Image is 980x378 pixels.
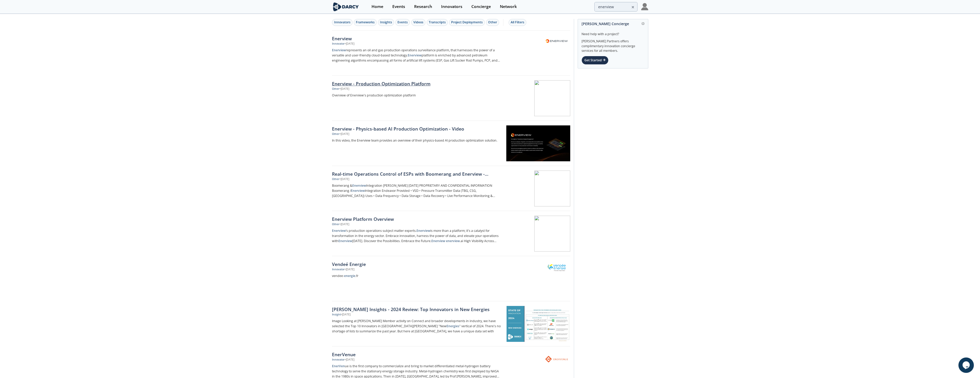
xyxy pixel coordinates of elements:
strong: Enerview [352,183,366,188]
div: • [DATE] [345,267,354,272]
div: EnerVenue [332,351,502,358]
img: EnerVenue [544,352,569,367]
iframe: chat widget [958,357,975,373]
button: Innovators [332,19,353,26]
div: Home [372,5,383,9]
strong: Enerview [416,228,430,233]
div: Enerview - Physics-based AI Production Optimization - Video [332,125,502,132]
div: Other [332,132,340,136]
div: Events [397,20,408,25]
p: represents an oil and gas production operations surveillance platform, that harnesses the power o... [332,48,502,63]
div: Need help with a project? [582,28,644,36]
div: Project Deployments [451,20,483,25]
a: Enerview Platform Overview Other •[DATE] Enerview’s production operations subject matter experts.... [332,211,570,256]
a: Vendeé Energie Innovator •[DATE] vendee-energie.fr Vendeé Energie [332,256,570,301]
strong: Enerview [338,239,352,243]
div: [PERSON_NAME] Concierge [582,19,644,28]
div: Enerview [332,35,502,42]
div: Events [392,5,405,9]
a: Enerview Innovator •[DATE] Enerviewrepresents an oil and gas production operations surveillance p... [332,31,570,76]
div: Innovator [332,267,345,272]
button: Other [486,19,499,26]
div: Innovator [332,42,345,46]
div: Frameworks [356,20,375,25]
a: Real-time Operations Control of ESPs with Boomerang and Enerview - Endeavor Use Case Other •[DATE... [332,166,570,211]
button: All Filters [509,19,526,26]
strong: enerview [446,239,460,243]
div: Network [500,5,517,9]
div: Insight [332,313,341,317]
div: • [DATE] [341,313,350,317]
div: Other [488,20,497,25]
button: Transcripts [427,19,448,26]
button: Project Deployments [449,19,485,26]
button: Frameworks [354,19,377,26]
div: All Filters [511,20,524,25]
div: • [DATE] [345,42,354,46]
div: Innovators [441,5,462,9]
div: [PERSON_NAME] Partners offers complimentary innovation concierge services for all members. [582,36,644,53]
p: Boomerang & Integration [PERSON_NAME] [DATE] PROPRIETARY AND CONFIDENTIAL INFORMATION Boomerang /... [332,183,502,198]
div: Enerview Platform Overview [332,216,502,222]
img: information.svg [642,22,644,25]
a: Enerview - Production Optimization Platform Other •[DATE] Overview of Enerview's production optim... [332,76,570,121]
div: Other [332,87,340,91]
p: In this video, the Enerview team provides an overview of their physics-based AI production optimi... [332,138,502,143]
a: Enerview - Physics-based AI Production Optimization - Video Other •[DATE] In this video, the Ener... [332,121,570,166]
div: • [DATE] [340,87,349,91]
button: Events [395,19,410,26]
strong: EnerVen [332,364,345,368]
img: Vendeé Energie [544,262,569,274]
div: Concierge [471,5,491,9]
strong: Enerview [408,53,422,57]
a: [PERSON_NAME] Insights - 2024 Review: Top Innovators in New Energies Insight •[DATE] Image Lookin... [332,301,570,346]
strong: energie [344,274,355,278]
strong: Enerview [332,48,346,52]
strong: Enerview [332,228,346,233]
button: Videos [411,19,425,26]
div: Real-time Operations Control of ESPs with Boomerang and Enerview - Endeavor Use Case [332,171,502,177]
div: Research [414,5,432,9]
div: Other [332,177,340,181]
p: Overview of Enerview's production optimization platform [332,93,502,98]
button: Insights [378,19,394,26]
div: • [DATE] [340,222,349,226]
div: • [DATE] [340,132,349,136]
div: Get Started [582,56,608,65]
img: logo-wide.svg [332,2,360,11]
div: Insights [380,20,392,25]
p: vendee- .fr [332,273,502,278]
input: Advanced Search [594,2,638,12]
div: • [DATE] [345,358,354,362]
p: Image Looking at [PERSON_NAME] Member activity on Connect and broader developments in industry, w... [332,319,502,334]
p: ’s production operations subject matter experts. is more than a platform; it's a catalyst for tra... [332,228,502,244]
div: Enerview - Production Optimization Platform [332,80,502,87]
div: Transcripts [429,20,446,25]
div: [PERSON_NAME] Insights - 2024 Review: Top Innovators in New Energies [332,306,502,313]
div: Innovators [334,20,350,25]
img: Profile [641,3,648,10]
img: Enerview [544,36,569,46]
strong: Enerview [351,188,365,193]
strong: Energies [446,324,459,328]
div: Vendeé Energie [332,261,502,267]
div: • [DATE] [340,177,349,181]
div: Other [332,222,340,226]
div: Innovator [332,358,345,362]
div: Videos [413,20,423,25]
strong: Enerview [431,239,445,243]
